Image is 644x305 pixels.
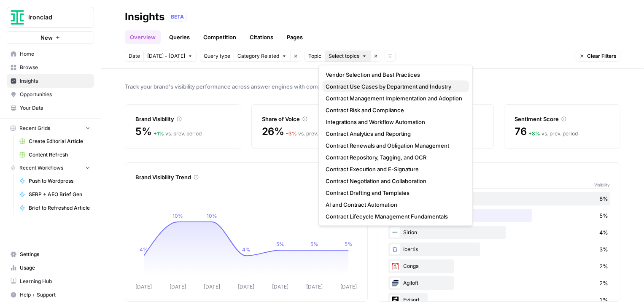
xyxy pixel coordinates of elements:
a: Queries [164,30,195,44]
span: Insights [20,77,90,85]
img: itx2cnul82pu1sysyqwfj2007cqt [390,244,400,254]
tspan: [DATE] [204,283,220,290]
tspan: [DATE] [272,283,288,290]
span: Your Data [20,104,90,112]
a: Browse [7,61,94,74]
img: pvbc5e4ua90ali5aebi2l4v58m89 [390,278,400,288]
span: [DATE] - [DATE] [147,52,185,60]
span: Home [20,50,90,58]
span: Contract Negotiation and Collaboration [326,177,462,185]
a: Pages [282,30,308,44]
span: Query type [204,52,230,60]
tspan: [DATE] [238,283,254,290]
button: Category Related [234,51,290,62]
span: – 3 % [286,130,297,137]
a: Usage [7,261,94,275]
div: Brand Visibility [135,115,231,123]
div: Brand Visibility Trend [135,173,357,181]
span: Contract Management Implementation and Adoption [326,94,462,103]
tspan: [DATE] [135,283,152,290]
span: Topic [308,52,321,60]
tspan: 4% [242,246,251,253]
tspan: 10% [207,213,217,219]
span: Select topics [329,52,359,60]
span: Contract Execution and E-Signature [326,165,462,173]
span: Contract Lifecycle Management Fundamentals [326,212,462,221]
tspan: 5% [310,241,318,247]
span: Contract Drafting and Templates [326,189,462,197]
a: Create Editorial Article [16,135,94,148]
a: Insights [7,74,94,88]
span: Date [129,52,140,60]
img: m3dkafccayqy3rmiis8gonylk8i1 [390,261,400,271]
tspan: 5% [276,241,284,247]
span: Integrations and Workflow Automation [326,118,462,126]
span: 1% [599,296,608,304]
span: Ironclad [28,13,79,22]
span: 5% [599,211,608,220]
span: 2% [599,279,608,287]
span: Settings [20,251,90,258]
div: Brand Visibility Rankings [388,173,610,181]
span: Contract Risk and Compliance [326,106,462,114]
tspan: 5% [345,241,353,247]
a: Citations [245,30,278,44]
span: Content Refresh [29,151,90,159]
span: Browse [20,64,90,71]
button: New [7,31,94,44]
div: Ironclad [388,209,610,222]
span: Category Related [237,52,279,60]
span: Contract Analytics and Reporting [326,130,462,138]
span: 76 [515,125,527,138]
span: Brief to Refreshed Article [29,204,90,212]
a: Brief to Refreshed Article [16,201,94,215]
tspan: [DATE] [340,283,357,290]
span: Contract Renewals and Obligation Management [326,141,462,150]
span: Contract Repository, Tagging, and OCR [326,153,462,162]
span: 5% [135,125,152,138]
button: Recent Grids [7,122,94,135]
div: BETA [168,13,187,21]
tspan: 10% [172,213,183,219]
tspan: [DATE] [170,283,186,290]
img: Ironclad Logo [10,10,25,25]
span: AI and Contract Automation [326,200,462,209]
div: vs. prev. period [154,130,202,138]
div: Share of Voice [262,115,357,123]
tspan: 4% [140,246,148,253]
div: Select topics [318,65,473,226]
a: Settings [7,248,94,261]
span: 3% [599,245,608,254]
span: Contract Use Cases by Department and Industry [326,82,462,91]
span: Recent Grids [19,124,50,132]
span: Learning Hub [20,278,90,285]
span: 4% [599,228,608,237]
span: Opportunities [20,91,90,98]
button: Recent Workflows [7,162,94,174]
button: Clear Filters [576,51,620,62]
a: SERP + AEO Brief Gen [16,188,94,201]
div: Sirion [388,226,610,239]
span: + 8 % [528,130,540,137]
a: Overview [125,30,161,44]
div: Icertis [388,243,610,256]
span: Push to Wordpress [29,177,90,185]
span: + 1 % [154,130,164,137]
a: Competition [198,30,241,44]
div: vs. prev. period [528,130,578,138]
div: Insights [125,10,164,24]
a: Opportunities [7,88,94,101]
a: Home [7,47,94,61]
div: vs. prev. period [286,130,334,138]
span: 26% [262,125,284,138]
a: Content Refresh [16,148,94,162]
span: Create Editorial Article [29,138,90,145]
span: Usage [20,264,90,272]
span: Help + Support [20,291,90,299]
span: Clear Filters [587,52,617,60]
a: Your Data [7,101,94,115]
button: Help + Support [7,288,94,302]
img: vbl1y51plx3ewu2mjtyis441uh4m [390,295,400,305]
span: 8% [599,194,608,203]
div: Agiloft [388,276,610,290]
